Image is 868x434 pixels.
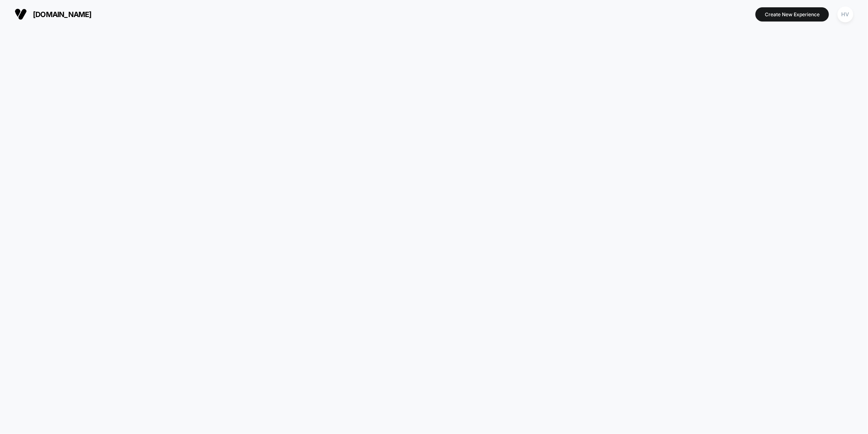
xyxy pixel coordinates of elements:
button: HV [835,6,856,23]
div: HV [838,6,853,22]
button: [DOMAIN_NAME] [12,8,94,21]
img: Visually logo [15,8,27,20]
button: Create New Experience [755,7,829,22]
span: [DOMAIN_NAME] [33,10,92,19]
